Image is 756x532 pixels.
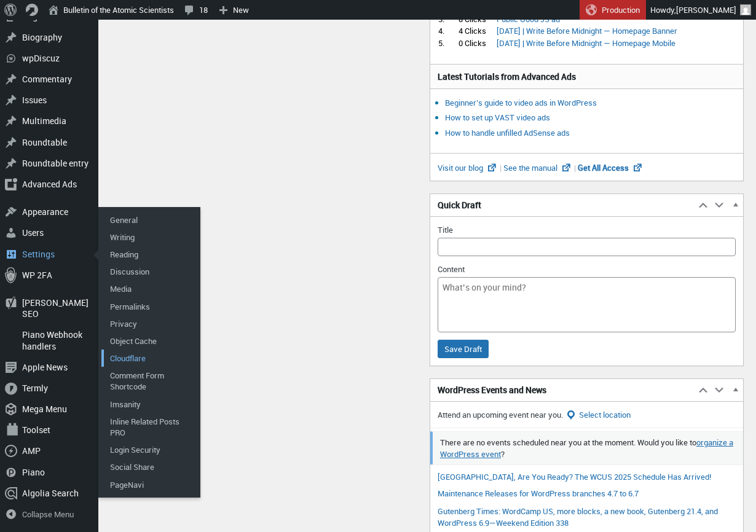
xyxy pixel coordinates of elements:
[438,471,711,482] a: [GEOGRAPHIC_DATA], Are You Ready? The WCUS 2025 Schedule Has Arrived!
[579,409,631,420] span: Select location
[101,413,200,441] a: Inline Related Posts PRO
[438,340,489,358] input: Save Draft
[101,476,200,493] a: PageNavi
[101,298,200,315] a: Permalinks
[438,199,481,211] span: Quick Draft
[101,211,200,229] a: General
[459,37,496,49] div: 0 Clicks
[445,112,550,123] a: How to set up VAST video ads
[438,25,458,36] div: 4.
[438,37,458,49] div: 5.
[101,350,200,367] a: Cloudflare
[101,315,200,332] a: Privacy
[430,379,696,401] h2: WordPress Events and News
[565,409,631,421] button: Select location
[438,506,718,529] a: Gutenberg Times: WordCamp US, more blocks, a new book, Gutenberg 21.4, and WordPress 6.9—Weekend ...
[438,224,453,235] label: Title
[440,437,733,459] a: organize a WordPress event
[503,162,578,173] a: See the manual
[438,162,503,173] a: Visit our blog
[101,280,200,297] a: Media
[101,229,200,246] a: Writing
[101,263,200,280] a: Discussion
[101,441,200,458] a: Login Security
[497,37,675,49] a: [DATE] | Write Before Midnight — Homepage Mobile
[578,162,644,173] a: Get All Access
[459,25,496,36] div: 4 Clicks
[101,458,200,475] a: Social Share
[101,367,200,395] a: Comment Form Shortcode
[445,97,597,108] a: Beginner’s guide to video ads in WordPress
[438,409,563,420] span: Attend an upcoming event near you.
[676,4,736,15] span: [PERSON_NAME]
[101,396,200,413] a: Imsanity
[497,25,677,36] a: [DATE] | Write Before Midnight — Homepage Banner
[438,264,465,275] label: Content
[445,127,570,138] a: How to handle unfilled AdSense ads
[101,332,200,350] a: Object Cache
[101,246,200,263] a: Reading
[438,71,736,83] h3: Latest Tutorials from Advanced Ads
[438,488,639,499] a: Maintenance Releases for WordPress branches 4.7 to 6.7
[430,431,743,464] li: There are no events scheduled near you at the moment. Would you like to ?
